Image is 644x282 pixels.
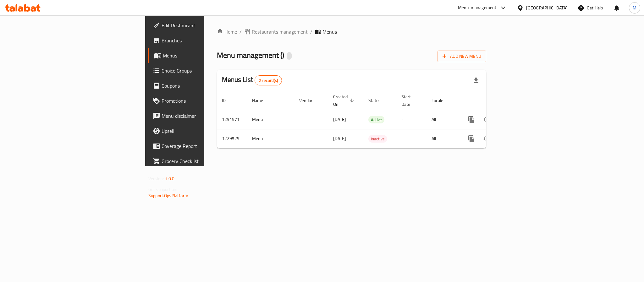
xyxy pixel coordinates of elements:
a: Restaurants management [244,28,308,35]
td: - [396,110,427,129]
span: Upsell [162,127,248,135]
span: Coverage Report [162,142,248,150]
a: Edit Restaurant [148,18,253,33]
button: Change Status [479,131,494,146]
span: Add New Menu [443,52,481,60]
span: Grocery Checklist [162,157,248,165]
div: Active [368,116,384,123]
div: Total records count [255,75,282,85]
span: Menu disclaimer [162,112,248,120]
a: Promotions [148,93,253,108]
td: All [427,110,459,129]
span: Created On [333,93,356,108]
span: [DATE] [333,115,346,123]
div: Inactive [368,135,387,143]
div: Menu-management [458,4,497,12]
span: Menus [322,28,337,35]
a: Choice Groups [148,63,253,78]
span: Locale [432,97,451,104]
td: - [396,129,427,148]
span: Menu management ( ) [217,48,284,62]
span: Get support on: [148,185,177,193]
span: Menus [163,52,248,59]
span: M [633,4,636,11]
span: Start Date [401,93,419,108]
span: Promotions [162,97,248,105]
a: Grocery Checklist [148,154,253,169]
a: Coupons [148,78,253,93]
td: All [427,129,459,148]
td: Menu [247,110,294,129]
span: Active [368,116,384,123]
a: Upsell [148,123,253,138]
span: Restaurants management [252,28,308,35]
button: more [464,131,479,146]
nav: breadcrumb [217,28,486,35]
div: [GEOGRAPHIC_DATA] [526,4,568,11]
span: Inactive [368,135,387,143]
span: 2 record(s) [255,78,282,84]
span: Status [368,97,389,104]
a: Support.OpsPlatform [148,192,188,200]
div: Export file [469,73,484,88]
span: Name [252,97,271,104]
th: Actions [459,91,529,110]
span: Version: [148,175,164,183]
button: Add New Menu [438,51,486,62]
li: / [310,28,312,35]
span: ID [222,97,234,104]
a: Coverage Report [148,138,253,154]
button: Change Status [479,112,494,127]
span: Choice Groups [162,67,248,74]
span: Vendor [299,97,321,104]
span: Coupons [162,82,248,89]
table: enhanced table [217,91,529,149]
span: 1.0.0 [165,175,174,183]
h2: Menus List [222,75,282,85]
a: Branches [148,33,253,48]
span: Edit Restaurant [162,22,248,29]
a: Menu disclaimer [148,108,253,123]
span: Branches [162,37,248,44]
span: [DATE] [333,134,346,143]
a: Menus [148,48,253,63]
button: more [464,112,479,127]
td: Menu [247,129,294,148]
